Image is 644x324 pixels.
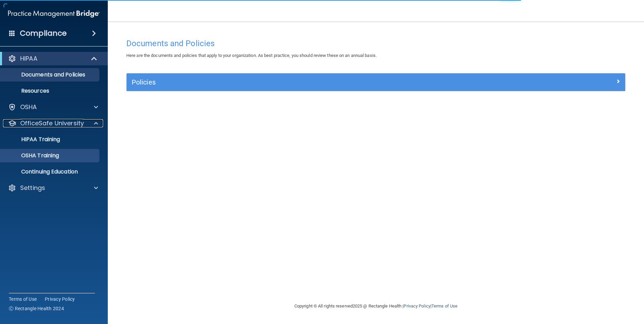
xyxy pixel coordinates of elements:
p: Settings [20,184,45,192]
a: Policies [132,77,620,88]
p: Continuing Education [4,168,96,175]
a: HIPAA [8,55,98,63]
a: OfficeSafe University [8,119,98,127]
p: OSHA [20,103,37,111]
p: Resources [4,88,96,94]
a: Privacy Policy [45,296,75,302]
p: OSHA Training [4,152,59,159]
img: PMB logo [8,7,100,21]
h5: Policies [132,78,495,86]
a: Settings [8,184,98,192]
h4: Compliance [20,29,67,38]
p: HIPAA Training [4,136,60,143]
div: Copyright © All rights reserved 2025 @ Rectangle Health | | [253,295,499,317]
h4: Documents and Policies [126,39,625,48]
p: OfficeSafe University [20,119,84,127]
a: Terms of Use [9,296,37,302]
p: HIPAA [20,55,37,63]
a: Privacy Policy [404,303,430,309]
a: Terms of Use [431,303,457,309]
a: OSHA [8,103,98,111]
span: Ⓒ Rectangle Health 2024 [9,305,64,312]
p: Documents and Policies [4,71,96,78]
span: Here are the documents and policies that apply to your organization. As best practice, you should... [126,53,377,58]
